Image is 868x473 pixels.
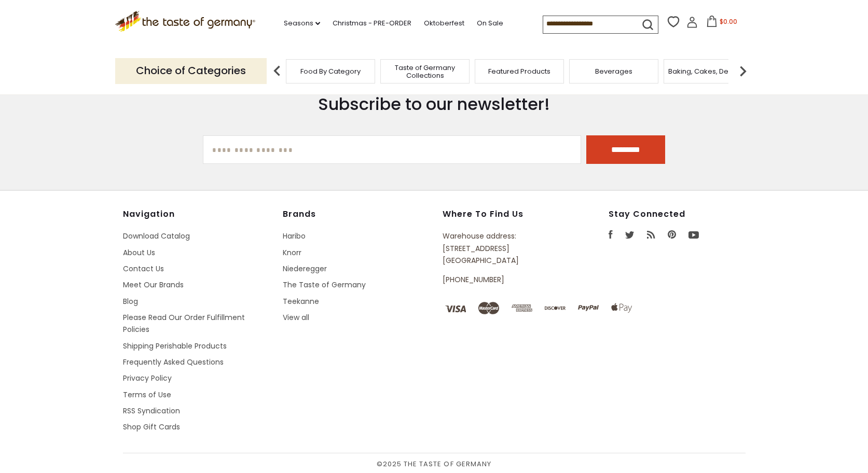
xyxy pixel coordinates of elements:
a: Taste of Germany Collections [383,64,466,79]
span: © 2025 The Taste of Germany [123,458,746,470]
h4: Brands [283,209,432,219]
a: Please Read Our Order Fulfillment Policies [123,312,245,335]
a: Niederegger [283,263,327,274]
a: Beverages [595,67,632,75]
a: Meet Our Brands [123,280,184,290]
a: View all [283,312,309,323]
a: Download Catalog [123,231,190,241]
a: Knorr [283,247,301,258]
a: Baking, Cakes, Desserts [668,67,749,75]
a: Blog [123,296,138,307]
p: Warehouse address: [STREET_ADDRESS] [GEOGRAPHIC_DATA] [443,230,561,267]
a: On Sale [477,18,503,29]
a: Featured Products [488,67,550,75]
p: Choice of Categories [115,58,267,84]
p: [PHONE_NUMBER] [443,274,561,286]
a: The Taste of Germany [283,280,366,290]
a: Privacy Policy [123,373,172,383]
h4: Navigation [123,209,272,219]
a: Contact Us [123,263,164,274]
a: Teekanne [283,296,319,307]
span: $0.00 [720,17,737,26]
img: next arrow [733,61,753,81]
h4: Stay Connected [609,209,746,219]
a: Oktoberfest [424,18,464,29]
a: Frequently Asked Questions [123,357,224,367]
button: $0.00 [700,16,744,31]
a: Food By Category [300,67,361,75]
a: Seasons [284,18,320,29]
img: previous arrow [267,61,287,81]
a: Shop Gift Cards [123,422,180,432]
a: Shipping Perishable Products [123,341,227,351]
a: Haribo [283,231,306,241]
a: RSS Syndication [123,406,180,416]
a: Christmas - PRE-ORDER [333,18,411,29]
h4: Where to find us [443,209,561,219]
h3: Subscribe to our newsletter! [203,94,665,115]
a: About Us [123,247,155,258]
a: Terms of Use [123,389,171,400]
